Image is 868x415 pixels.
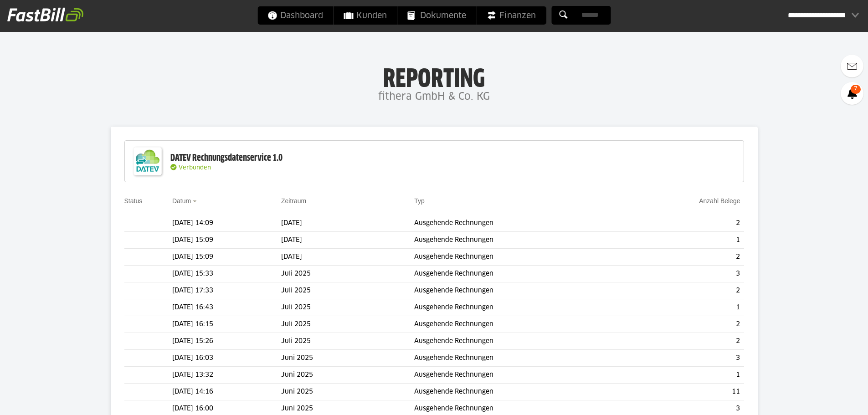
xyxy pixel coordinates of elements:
[414,299,625,316] td: Ausgehende Rechnungen
[172,232,281,249] td: [DATE] 15:09
[407,6,466,25] span: Dokumente
[172,350,281,367] td: [DATE] 16:03
[625,333,744,350] td: 2
[281,249,414,266] td: [DATE]
[625,367,744,384] td: 1
[414,333,625,350] td: Ausgehende Rechnungen
[334,6,397,25] a: Kunden
[257,6,333,25] a: Dashboard
[487,6,536,25] span: Finanzen
[477,6,546,25] a: Finanzen
[625,316,744,333] td: 2
[281,316,414,333] td: Juli 2025
[172,384,281,400] td: [DATE] 14:16
[281,384,414,400] td: Juni 2025
[281,282,414,299] td: Juli 2025
[193,200,199,202] img: sort_desc.gif
[625,350,744,367] td: 3
[281,266,414,282] td: Juli 2025
[344,6,387,25] span: Kunden
[172,215,281,232] td: [DATE] 14:09
[281,299,414,316] td: Juli 2025
[281,333,414,350] td: Juli 2025
[414,197,425,205] a: Typ
[267,6,323,25] span: Dashboard
[397,6,476,25] a: Dokumente
[124,197,143,205] a: Status
[414,266,625,282] td: Ausgehende Rechnungen
[172,299,281,316] td: [DATE] 16:43
[414,215,625,232] td: Ausgehende Rechnungen
[7,7,83,22] img: fastbill_logo_white.png
[414,249,625,266] td: Ausgehende Rechnungen
[129,143,166,179] img: DATEV-Datenservice Logo
[414,384,625,400] td: Ausgehende Rechnungen
[699,197,740,205] a: Anzahl Belege
[414,282,625,299] td: Ausgehende Rechnungen
[625,282,744,299] td: 2
[414,350,625,367] td: Ausgehende Rechnungen
[172,316,281,333] td: [DATE] 16:15
[281,197,306,205] a: Zeitraum
[798,388,859,410] iframe: Öffnet ein Widget, in dem Sie weitere Informationen finden
[281,232,414,249] td: [DATE]
[172,266,281,282] td: [DATE] 15:33
[172,249,281,266] td: [DATE] 15:09
[841,82,863,105] a: 7
[414,316,625,333] td: Ausgehende Rechnungen
[172,282,281,299] td: [DATE] 17:33
[179,165,211,171] span: Verbunden
[625,266,744,282] td: 3
[851,85,861,94] span: 7
[414,232,625,249] td: Ausgehende Rechnungen
[625,384,744,400] td: 11
[281,215,414,232] td: [DATE]
[625,299,744,316] td: 1
[625,249,744,266] td: 2
[170,152,282,164] div: DATEV Rechnungsdatenservice 1.0
[172,197,191,205] a: Datum
[91,64,777,88] h1: Reporting
[281,350,414,367] td: Juni 2025
[172,367,281,384] td: [DATE] 13:32
[172,333,281,350] td: [DATE] 15:26
[625,215,744,232] td: 2
[414,367,625,384] td: Ausgehende Rechnungen
[281,367,414,384] td: Juni 2025
[625,232,744,249] td: 1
